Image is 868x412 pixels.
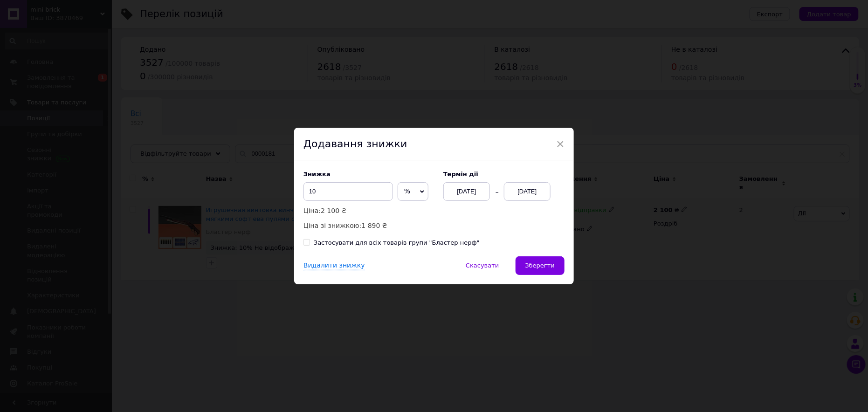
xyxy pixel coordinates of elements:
span: Скасувати [466,262,499,269]
span: Знижка [303,171,331,178]
div: Видалити знижку [303,261,365,271]
span: Зберегти [525,262,555,269]
span: 2 100 ₴ [321,207,346,214]
div: [DATE] [504,182,551,201]
div: [DATE] [443,182,490,201]
button: Зберегти [516,256,565,275]
span: Додавання знижки [303,138,407,150]
span: × [556,136,565,152]
p: Ціна: [303,206,434,216]
input: 0 [303,182,393,201]
span: 1 890 ₴ [362,222,387,229]
span: % [404,187,410,195]
button: Скасувати [456,256,509,275]
div: Застосувати для всіх товарів групи "Бластер нерф" [314,239,480,247]
label: Термін дії [443,171,565,178]
p: Ціна зі знижкою: [303,220,434,231]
